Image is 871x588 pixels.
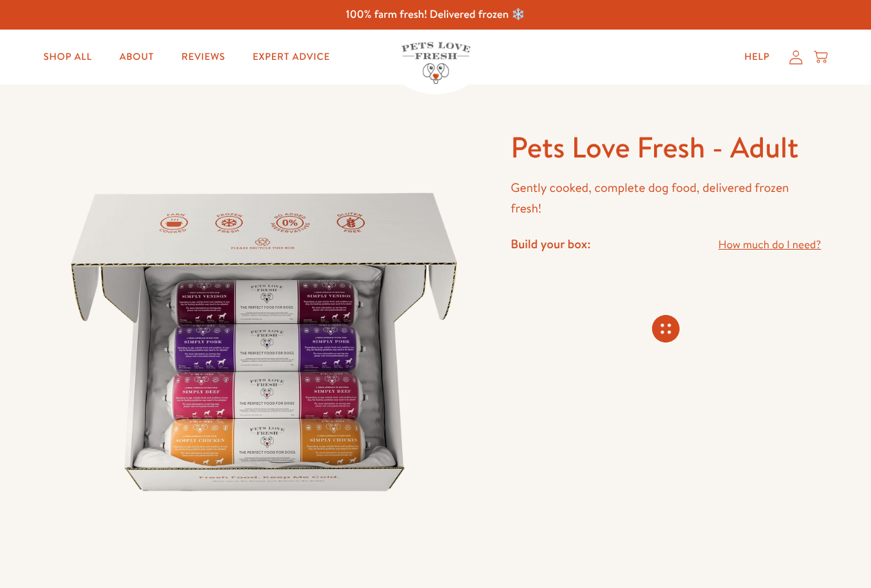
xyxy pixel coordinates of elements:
[171,43,236,71] a: Reviews
[401,42,470,84] img: Pets Love Fresh
[733,43,781,71] a: Help
[652,315,680,342] svg: Connecting store
[108,43,165,71] a: About
[242,43,341,71] a: Expert Advice
[32,43,103,71] a: Shop All
[50,129,478,556] img: Pets Love Fresh - Adult
[511,177,821,219] p: Gently cooked, complete dog food, delivered frozen fresh!
[511,236,591,252] h4: Build your box:
[718,236,821,254] a: How much do I need?
[511,129,821,166] h1: Pets Love Fresh - Adult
